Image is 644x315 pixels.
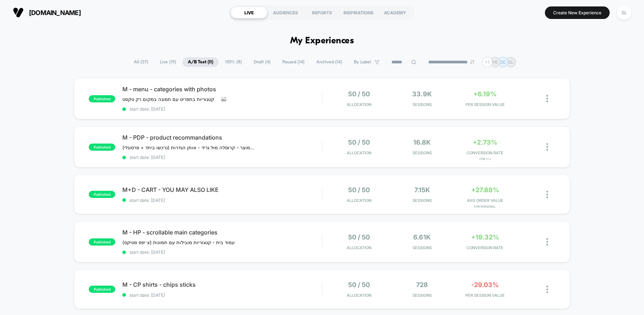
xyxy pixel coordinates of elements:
[392,293,452,298] span: Sessions
[377,7,413,18] div: ACADEMY
[122,96,216,102] span: קטגוריות בתפריט עם תמונה במקום רק טקסט
[471,186,499,194] span: +27.88%
[455,150,515,155] span: CONVERSION RATE
[413,233,431,241] span: 6.61k
[471,281,499,289] span: -29.03%
[470,60,474,64] img: end
[277,57,310,67] span: Paused ( 14 )
[122,249,322,255] span: start date: [DATE]
[29,9,81,16] span: [DOMAIN_NAME]
[392,245,452,250] span: Sessions
[617,6,631,20] div: SL
[122,292,322,298] span: start date: [DATE]
[347,198,371,203] span: Allocation
[347,293,371,298] span: Allocation
[89,144,115,151] span: published
[508,59,513,65] p: SL
[546,238,548,246] img: close
[348,233,370,241] span: 50 / 50
[455,198,515,203] span: AVG ORDER VALUE
[122,229,322,236] span: M - HP - scrollable main categories
[615,5,633,20] button: SL
[546,95,548,102] img: close
[182,57,219,67] span: A/B Test ( 11 )
[546,143,548,151] img: close
[155,57,181,67] span: Live ( 19 )
[546,286,548,293] img: close
[122,239,235,245] span: עמוד בית - קטגוריות מובילות עם תמונות (צ׳יפס סטיקס)
[354,59,371,65] span: By Label
[311,57,347,67] span: Archived ( 14 )
[413,139,431,146] span: 16.8k
[348,186,370,194] span: 50 / 50
[482,57,492,67] div: + 1
[545,6,610,19] button: Create New Experience
[348,281,370,289] span: 50 / 50
[220,57,247,67] span: 100% ( 8 )
[304,7,340,18] div: REPORTS
[473,90,497,98] span: +6.19%
[89,95,115,102] span: published
[546,191,548,198] img: close
[473,139,497,146] span: +2.73%
[13,7,24,18] img: Visually logo
[122,186,322,193] span: M+D - CART - YOU MAY ALSO LIKE
[412,90,432,98] span: 33.9k
[392,150,452,155] span: Sessions
[455,157,515,161] span: for גריד
[347,245,371,250] span: Allocation
[492,59,498,65] p: YR
[340,7,377,18] div: INSPIRATIONS
[455,293,515,298] span: PER SESSION VALUE
[231,7,267,18] div: LIVE
[414,186,430,194] span: 7.15k
[122,281,322,288] span: M - CP shirts - chips sticks
[455,102,515,107] span: PER SESSION VALUE
[122,155,322,160] span: start date: [DATE]
[248,57,276,67] span: Draft ( 4 )
[122,198,322,203] span: start date: [DATE]
[122,86,322,93] span: M - menu - categories with photos
[455,205,515,208] span: for personal
[89,238,115,246] span: published
[122,145,255,150] span: ניסוי על תצוגת המלצות בעמוד מוצר - קרוסלה מול גריד - אותן הגדרות (נרכשו ביחד + פרסונלי)
[348,90,370,98] span: 50 / 50
[392,198,452,203] span: Sessions
[290,36,354,46] h1: My Experiences
[89,191,115,198] span: published
[416,281,428,289] span: 728
[455,245,515,250] span: CONVERSION RATE
[471,233,499,241] span: +19.32%
[348,139,370,146] span: 50 / 50
[499,59,506,65] p: OC
[267,7,304,18] div: AUDIENCES
[347,150,371,155] span: Allocation
[89,286,115,293] span: published
[11,7,83,18] button: [DOMAIN_NAME]
[122,106,322,112] span: start date: [DATE]
[347,102,371,107] span: Allocation
[392,102,452,107] span: Sessions
[122,134,322,141] span: M - PDP - product recommandations
[128,57,153,67] span: All ( 37 )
